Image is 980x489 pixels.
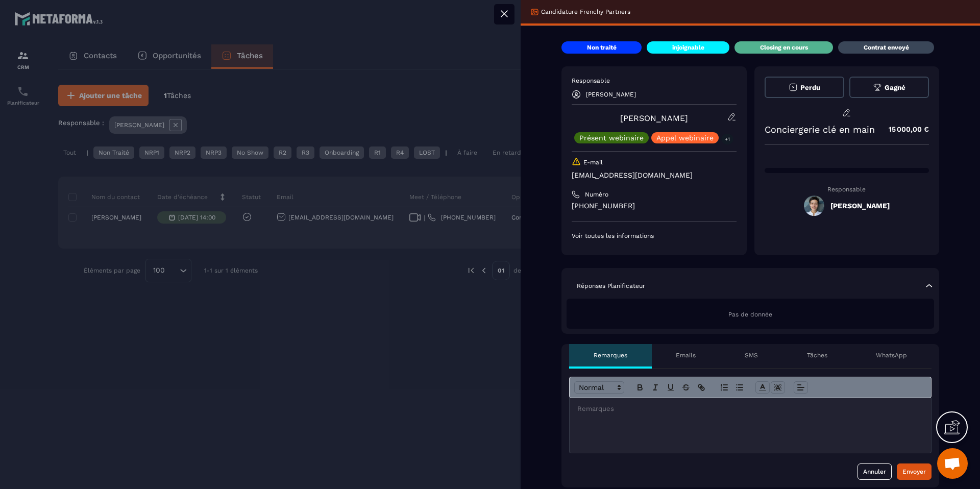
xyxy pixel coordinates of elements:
p: Responsable [765,186,929,193]
p: [EMAIL_ADDRESS][DOMAIN_NAME] [572,170,737,180]
p: Remarques [594,351,627,359]
p: Tâches [807,351,827,359]
p: Emails [676,351,696,359]
p: WhatsApp [876,351,907,359]
div: Ouvrir le chat [937,448,968,479]
p: Non traité [587,43,617,52]
p: [PERSON_NAME] [586,91,636,98]
span: Pas de donnée [728,311,772,318]
button: Gagné [849,77,929,98]
p: E-mail [583,158,603,166]
button: Envoyer [897,463,932,480]
a: [PERSON_NAME] [620,113,688,123]
p: Numéro [585,190,608,199]
p: Contrat envoyé [864,43,909,52]
p: Conciergerie clé en main [765,124,875,135]
p: Présent webinaire [579,134,644,141]
p: Appel webinaire [656,134,714,141]
button: Perdu [765,77,844,98]
span: Perdu [800,84,820,91]
p: Réponses Planificateur [577,282,645,290]
div: Envoyer [902,467,926,477]
p: 15 000,00 € [878,119,929,139]
p: Closing en cours [760,43,808,52]
button: Annuler [857,463,892,480]
p: injoignable [672,43,704,52]
h5: [PERSON_NAME] [830,202,890,210]
p: Responsable [572,77,737,85]
p: Candidature Frenchy Partners [541,8,630,16]
span: Gagné [885,84,905,91]
p: Voir toutes les informations [572,232,737,240]
p: [PHONE_NUMBER] [572,201,737,211]
p: +1 [721,134,733,144]
p: SMS [745,351,758,359]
